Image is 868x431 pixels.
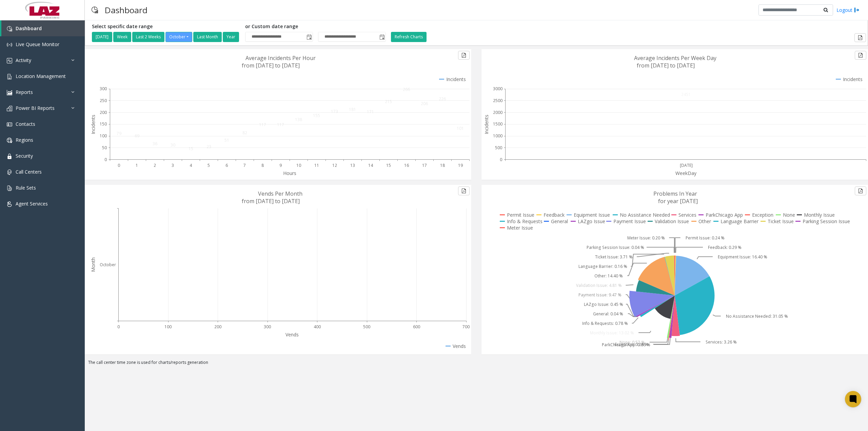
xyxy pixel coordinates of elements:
text: 3000 [493,86,502,92]
text: Info & Requests: 0.78 % [582,320,628,326]
text: 18 [440,162,445,168]
button: Year [223,32,239,42]
text: 2000 [493,110,502,115]
text: 226 [439,96,446,102]
text: Problems In Year [653,190,697,197]
text: Feedback: 0.29 % [708,244,742,250]
span: Security [16,153,33,159]
text: 100 [100,133,107,139]
text: Meter Issue: 0.20 % [627,235,665,241]
img: pageIcon [92,2,98,18]
text: 1000 [493,133,502,139]
text: 51 [224,137,229,143]
text: Monthly Issue: 13.02 % [590,330,634,336]
span: Contacts [16,121,35,127]
text: 101 [457,125,464,131]
text: October [100,262,116,268]
text: None: 0.57 % [619,339,645,345]
text: 200 [100,110,107,115]
img: 'icon' [7,122,12,127]
text: Equipment Issue: 16.40 % [718,254,767,260]
text: 11 [314,162,319,168]
text: Average Incidents Per Hour [245,54,316,62]
button: Export to pdf [855,187,866,195]
span: Call Centers [16,169,42,175]
span: Power BI Reports [16,105,55,111]
text: 0 [104,157,107,162]
button: Last Month [193,32,222,42]
text: 300 [264,324,271,330]
a: Dashboard [1,20,85,36]
text: Hours [283,170,296,176]
text: WeekDay [675,170,697,176]
text: 17 [422,162,427,168]
text: 19 [458,162,463,168]
text: 500 [495,145,502,151]
span: Dashboard [16,25,42,32]
text: Validation Issue: 4.81 % [576,282,622,288]
text: 10 [296,162,301,168]
text: 138 [295,117,302,122]
text: Average Incidents Per Week Day [634,54,716,62]
text: Incidents [90,115,96,134]
text: 200 [214,324,221,330]
button: Refresh Charts [391,32,427,42]
text: 2500 [493,98,502,103]
button: October [165,32,192,42]
text: 1500 [493,121,502,127]
span: Reports [16,89,33,95]
text: 0 [117,324,120,330]
text: 1 [136,162,138,168]
text: LAZgo Issue: 0.45 % [584,301,623,307]
img: 'icon' [7,58,12,63]
text: 36 [153,141,157,146]
text: 8 [261,162,264,168]
text: 12 [332,162,337,168]
text: 2451 [681,92,691,97]
text: 6 [225,162,228,168]
img: 'icon' [7,74,12,79]
text: Ticket Issue: 3.71 % [595,254,633,260]
text: from [DATE] to [DATE] [637,62,695,69]
a: Logout [836,6,860,14]
text: 79 [117,131,121,136]
img: 'icon' [7,106,12,111]
button: Last 2 Weeks [132,32,164,42]
img: 'icon' [7,201,12,207]
text: 600 [413,324,420,330]
text: Language Barrier: 0.16 % [578,263,627,269]
img: 'icon' [7,154,12,159]
text: from [DATE] to [DATE] [242,62,300,69]
span: Live Queue Monitor [16,41,59,47]
text: 155 [313,113,320,118]
text: Month [90,257,96,272]
text: 500 [363,324,370,330]
button: Export to pdf [458,187,470,195]
text: 15 [189,146,193,152]
button: Export to pdf [854,33,866,42]
span: Toggle popup [305,32,313,42]
text: 250 [100,98,107,103]
text: General: 0.04 % [593,311,623,317]
button: Export to pdf [855,51,866,60]
text: [DATE] [680,162,693,168]
text: 171 [367,109,374,115]
span: Rule Sets [16,184,36,191]
text: 3 [172,162,174,168]
text: 50 [102,145,107,151]
text: from [DATE] to [DATE] [242,197,300,205]
img: 'icon' [7,26,12,32]
text: 4 [190,162,192,168]
text: 150 [100,121,107,127]
span: Regions [16,137,33,143]
text: 14 [368,162,373,168]
text: 117 [259,122,266,128]
text: 82 [242,130,247,136]
text: 16 [404,162,409,168]
text: Other: 14.40 % [594,273,623,279]
text: 5 [208,162,210,168]
text: 300 [100,86,107,92]
h5: Select specific date range [92,24,240,30]
button: Export to pdf [458,51,470,60]
text: Parking Session Issue: 0.04 % [587,244,644,250]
